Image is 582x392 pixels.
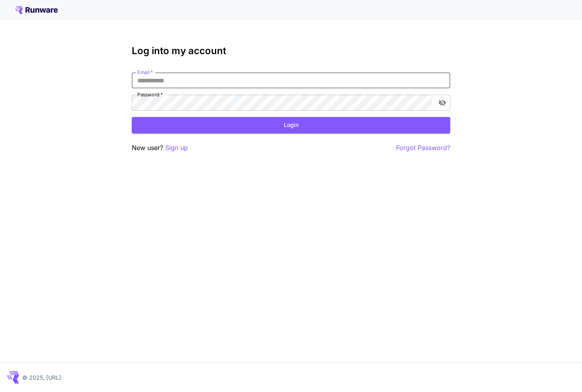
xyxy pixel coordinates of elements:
[396,143,450,153] button: Forgot Password?
[165,143,188,153] button: Sign up
[137,91,163,98] label: Password
[132,143,188,153] p: New user?
[132,45,450,57] h3: Log into my account
[22,373,61,382] p: © 2025, [URL]
[435,96,449,110] button: toggle password visibility
[132,117,450,133] button: Login
[137,69,153,76] label: Email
